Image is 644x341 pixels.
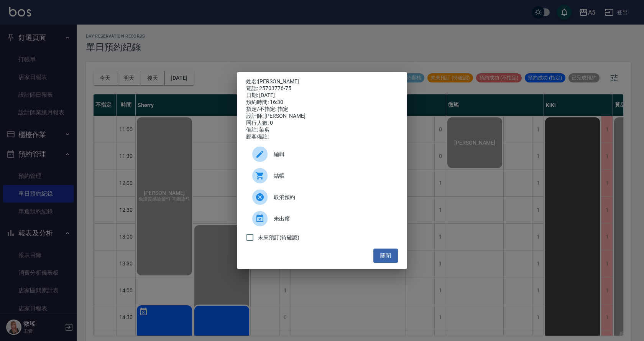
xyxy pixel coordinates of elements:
div: 備註: 染剪 [246,127,398,133]
div: 同行人數: 0 [246,120,398,127]
p: 姓名: [246,78,398,85]
div: 取消預約 [246,186,398,208]
div: 編輯 [246,143,398,165]
div: 指定/不指定: 指定 [246,106,398,113]
button: 關閉 [373,249,398,263]
div: 未出席 [246,208,398,229]
div: 顧客備註: [246,133,398,140]
span: 取消預約 [274,193,392,201]
div: 預約時間: 16:30 [246,99,398,106]
a: [PERSON_NAME] [258,78,299,84]
span: 未出席 [274,215,392,223]
a: 結帳 [246,165,398,186]
span: 未來預訂(待確認) [258,234,299,242]
div: 電話: 25703776-75 [246,85,398,92]
span: 結帳 [274,172,392,180]
div: 日期: [DATE] [246,92,398,99]
div: 設計師: [PERSON_NAME] [246,113,398,120]
span: 編輯 [274,150,392,158]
